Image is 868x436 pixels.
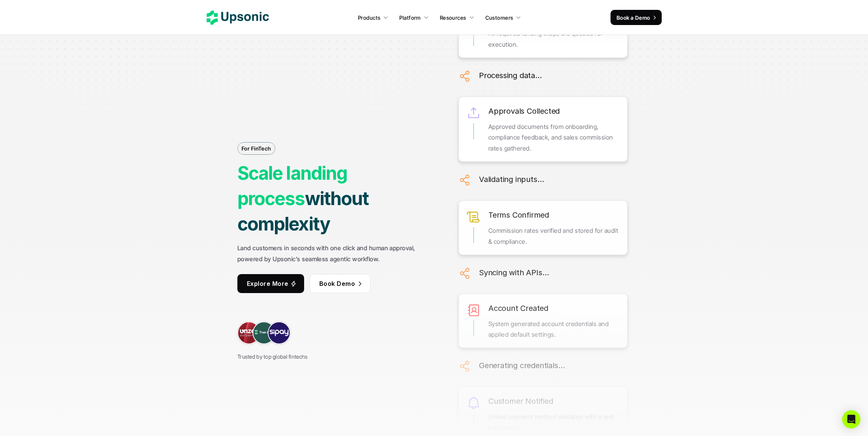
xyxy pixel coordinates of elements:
p: Explore More [247,278,289,289]
p: For FinTech [242,144,271,152]
p: Platform [399,14,421,22]
h6: Validating inputs… [479,173,544,186]
p: Approved documents from onboarding, compliance feedback, and sales commission rates gathered. [488,121,620,154]
strong: Scale landing process [237,162,350,210]
a: Explore More [237,274,304,293]
p: Resources [440,14,466,22]
strong: Land customers in seconds with one click and human approval, powered by Upsonic’s seamless agenti... [237,244,417,263]
h6: Generating credentials… [479,359,565,372]
p: Linked payment method validated with a test transaction. [488,411,620,433]
h6: Terms Confirmed [488,209,549,221]
a: Book Demo [309,274,370,293]
p: System generated account credentials and applied default settings. [488,318,620,340]
p: Book a Demo [617,14,650,22]
h6: Account Created [488,302,548,315]
p: Products [358,14,380,22]
p: Trusted by top global fintechs [237,352,308,361]
p: All required landing steps are queued for execution. [488,28,620,50]
div: Open Intercom Messenger [842,410,860,428]
strong: without complexity [237,188,372,235]
h6: Processing data… [479,69,542,82]
p: Customers [485,14,513,22]
a: Products [353,11,393,24]
p: Commission rates verified and stored for audit & compliance. [488,225,620,247]
h6: Syncing with APIs… [479,266,549,279]
h6: Approvals Collected [488,105,560,118]
h6: Customer Notified [488,395,553,408]
p: Book Demo [319,278,355,289]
